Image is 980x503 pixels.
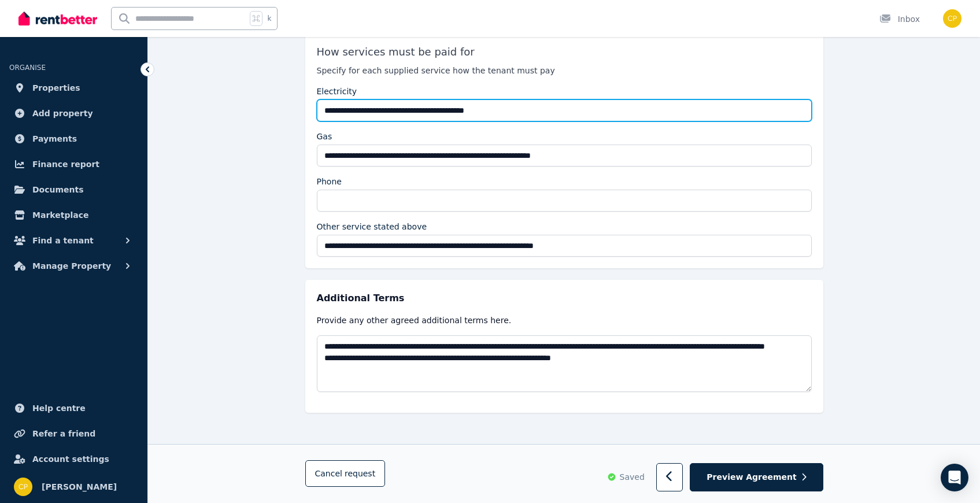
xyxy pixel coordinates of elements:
a: Finance report [9,153,138,176]
span: Find a tenant [32,234,94,247]
span: Refer a friend [32,427,95,441]
span: Manage Property [32,259,111,273]
a: Refer a friend [9,422,138,445]
span: Saved [620,472,645,483]
span: Add property [32,106,93,120]
button: Find a tenant [9,229,138,252]
span: Additional Terms [317,291,405,305]
label: Other service stated above [317,221,427,232]
span: k [267,14,271,23]
button: Cancelrequest [305,461,386,487]
img: Clay Pate [943,9,961,28]
span: ORGANISE [9,64,46,72]
button: Manage Property [9,254,138,278]
img: Clay Pate [14,478,32,496]
a: Properties [9,76,138,99]
span: request [345,468,375,480]
img: RentBetter [19,10,97,27]
div: Open Intercom Messenger [941,464,968,491]
span: Cancel [315,469,376,479]
span: Preview Agreement [707,472,796,483]
a: Payments [9,127,138,150]
a: Marketplace [9,204,138,227]
a: Account settings [9,447,138,471]
span: Documents [32,183,84,197]
span: Finance report [32,157,99,171]
span: Help centre [32,401,86,415]
span: Payments [32,132,77,146]
label: Gas [317,131,332,142]
div: Inbox [879,13,920,25]
a: Documents [9,178,138,201]
span: Account settings [32,452,109,466]
button: Preview Agreement [690,464,823,492]
span: Marketplace [32,208,88,222]
label: Phone [317,176,342,187]
span: Properties [32,81,80,95]
label: Electricity [317,86,357,97]
p: Specify for each supplied service how the tenant must pay [317,65,812,76]
p: How services must be paid for [317,39,812,65]
a: Help centre [9,397,138,420]
a: Add property [9,102,138,125]
p: Provide any other agreed additional terms here. [317,315,812,326]
span: [PERSON_NAME] [42,480,117,494]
